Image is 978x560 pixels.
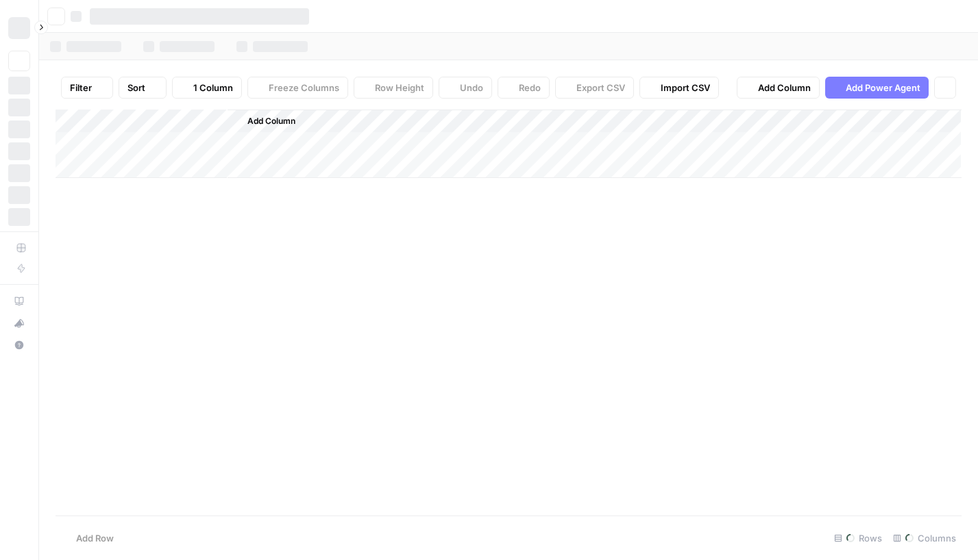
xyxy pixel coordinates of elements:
[375,81,424,94] span: Row Height
[8,334,30,356] button: Help + Support
[247,115,295,127] span: Add Column
[247,77,348,99] button: Freeze Columns
[269,81,339,94] span: Freeze Columns
[119,77,167,99] button: Sort
[193,81,233,94] span: 1 Column
[576,81,625,94] span: Export CSV
[498,77,550,99] button: Redo
[639,77,719,99] button: Import CSV
[61,77,113,99] button: Filter
[758,81,811,94] span: Add Column
[439,77,492,99] button: Undo
[460,81,483,94] span: Undo
[56,527,122,549] button: Add Row
[661,81,710,94] span: Import CSV
[737,77,820,99] button: Add Column
[829,527,888,549] div: Rows
[555,77,634,99] button: Export CSV
[846,81,920,94] span: Add Power Agent
[76,531,114,545] span: Add Row
[8,290,30,312] a: AirOps Academy
[127,81,145,94] span: Sort
[519,81,541,94] span: Redo
[8,312,30,334] button: What's new?
[70,81,92,94] span: Filter
[172,77,242,99] button: 1 Column
[888,527,962,549] div: Columns
[230,112,301,130] button: Add Column
[825,77,929,99] button: Add Power Agent
[9,313,29,333] div: What's new?
[354,77,433,99] button: Row Height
